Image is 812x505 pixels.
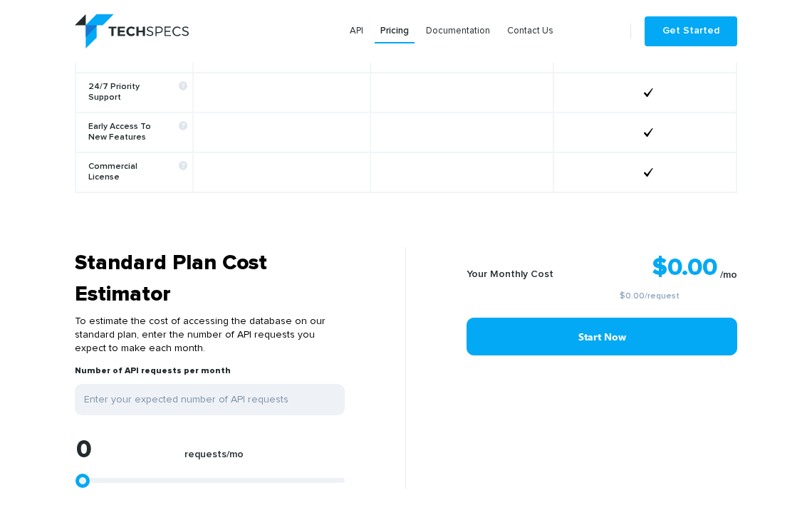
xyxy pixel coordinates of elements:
[75,247,345,310] h3: Standard Plan Cost Estimator
[420,19,496,43] a: Documentation
[720,270,737,280] sub: /mo
[75,310,345,365] p: To estimate the cost of accessing the database on our standard plan, enter the number of API requ...
[88,162,187,183] b: Commercial License
[645,16,737,46] a: Get Started
[75,365,231,384] label: Number of API requests per month
[184,449,244,468] label: requests/mo
[88,82,187,103] b: 24/7 Priority Support
[501,19,559,43] a: Contact Us
[561,292,737,301] small: /request
[375,19,415,43] a: Pricing
[88,122,187,143] b: Early Access To New Features
[75,384,345,415] input: Enter your expected number of API requests
[620,292,645,301] a: $0.00
[652,255,717,280] strong: $0.00
[344,19,369,43] a: API
[467,318,737,355] a: Start Now
[467,269,553,279] b: Your Monthly Cost
[75,14,189,48] img: logo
